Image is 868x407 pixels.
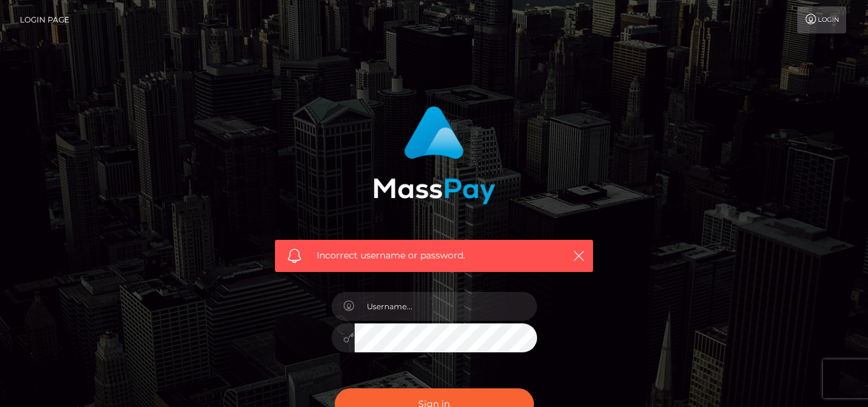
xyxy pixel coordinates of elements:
[797,6,846,33] a: Login
[20,6,69,33] a: Login Page
[317,249,551,262] span: Incorrect username or password.
[373,106,495,204] img: MassPay Login
[355,292,537,321] input: Username...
